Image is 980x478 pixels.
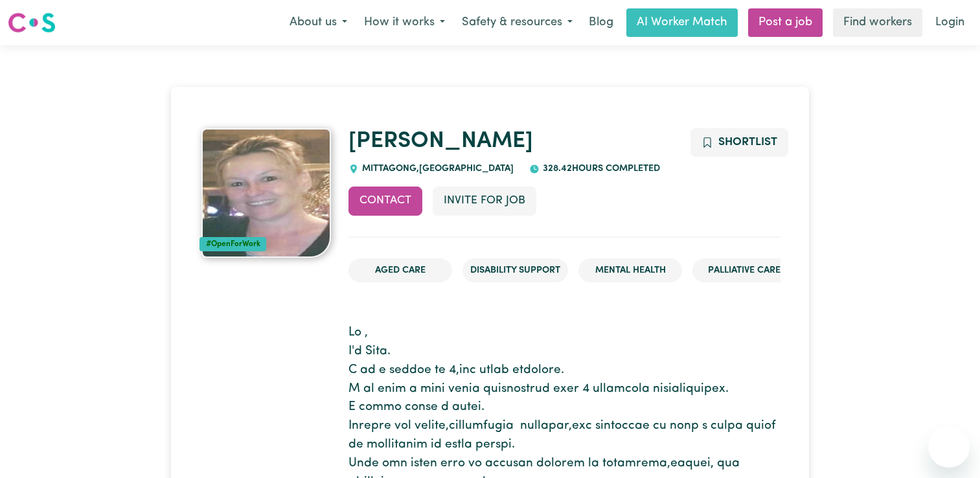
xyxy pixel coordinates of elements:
a: Find workers [833,8,922,37]
img: Katherine [201,128,331,258]
button: About us [281,9,356,36]
button: Add to shortlist [690,128,788,157]
img: Careseekers logo [8,11,56,34]
a: [PERSON_NAME] [348,130,533,153]
a: Post a job [748,8,823,37]
a: AI Worker Match [626,8,738,37]
li: Mental Health [578,258,682,283]
li: Palliative care [692,258,796,283]
a: Careseekers logo [8,8,56,38]
button: Safety & resources [453,9,581,36]
span: Shortlist [718,137,777,148]
div: #OpenForWork [199,237,266,251]
span: MITTAGONG , [GEOGRAPHIC_DATA] [359,164,514,174]
a: Katherine 's profile picture'#OpenForWork [199,128,333,258]
button: Contact [348,187,422,215]
li: Aged Care [348,258,452,283]
li: Disability Support [462,258,568,283]
button: Invite for Job [433,187,536,215]
a: Login [928,8,972,37]
iframe: Button to launch messaging window [928,426,970,468]
button: How it works [356,9,453,36]
a: Blog [581,8,621,37]
span: 328.42 hours completed [540,164,660,174]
